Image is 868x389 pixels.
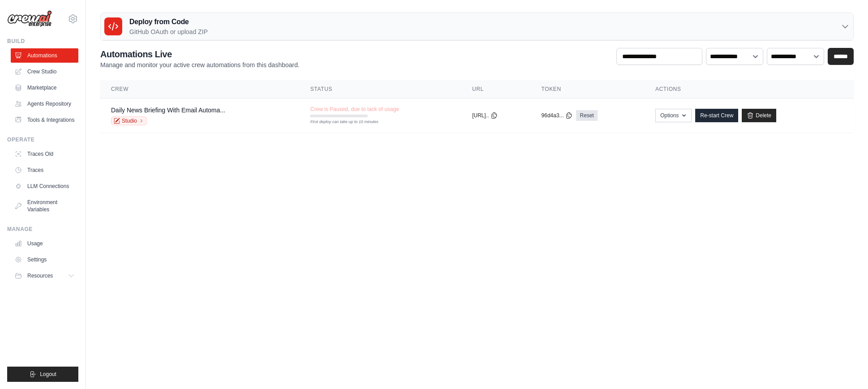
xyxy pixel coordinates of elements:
h3: Deploy from Code [129,17,208,27]
div: Operate [7,136,78,143]
a: Agents Repository [11,97,78,111]
th: Token [530,80,645,98]
p: GitHub OAuth or upload ZIP [129,27,208,36]
button: 96d4a3... [541,112,573,119]
img: Logo [7,10,52,27]
p: Manage and monitor your active crew automations from this dashboard. [100,60,299,69]
a: Re-start Crew [695,109,738,122]
span: Crew is Paused, due to lack of usage [310,106,399,113]
button: Logout [7,367,78,382]
a: Settings [11,252,78,267]
div: Build [7,38,78,45]
div: First deploy can take up to 10 minutes [310,119,368,125]
div: Manage [7,226,78,233]
th: Status [299,80,461,98]
a: Reset [576,110,597,121]
a: Environment Variables [11,195,78,217]
a: Traces [11,163,78,177]
a: Delete [742,109,776,122]
a: Studio [111,116,147,125]
button: Resources [11,269,78,283]
span: Logout [40,371,56,378]
th: Actions [645,80,854,98]
th: Crew [100,80,299,98]
a: LLM Connections [11,179,78,193]
a: Automations [11,48,78,63]
a: Tools & Integrations [11,113,78,127]
h2: Automations Live [100,48,299,60]
a: Marketplace [11,81,78,95]
a: Usage [11,236,78,251]
button: Options [655,109,692,122]
a: Traces Old [11,147,78,161]
th: URL [462,80,531,98]
a: Crew Studio [11,64,78,79]
span: Resources [27,272,53,279]
a: Daily News Briefing With Email Automa... [111,107,225,114]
